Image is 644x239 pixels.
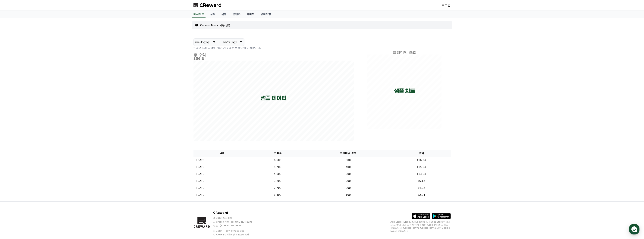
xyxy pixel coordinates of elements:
a: 콘텐츠 [230,11,243,18]
td: $16.24 [392,157,451,164]
th: 날짜 [193,150,251,157]
td: 400 [304,164,392,171]
td: 6,600 [251,157,304,164]
h4: 프리미엄 조회 [367,50,442,55]
td: 300 [304,171,392,178]
h5: $56.3 [193,57,354,61]
span: 대화 [34,125,39,128]
td: $2.24 [392,191,451,198]
p: [DATE] [196,186,205,190]
p: [DATE] [196,179,205,183]
p: App Store, iCloud, iCloud Drive 및 iTunes Store는 미국과 그 밖의 나라 및 지역에서 등록된 Apple Inc.의 서비스 상표입니다. Goo... [391,220,451,232]
td: 200 [304,184,392,191]
th: 프리미엄 조회 [304,150,392,157]
td: $15.24 [392,164,451,171]
a: 가이드 [243,11,257,18]
span: 홈 [12,125,14,128]
td: 5,700 [251,164,304,171]
p: 주식회사 와이피랩 [213,217,259,220]
p: 사업자등록번호 : [PHONE_NUMBER] [213,220,259,223]
p: © CReward All Rights Reserved. [213,233,259,236]
a: CReward [193,2,222,8]
span: CReward [199,2,222,8]
td: 3,200 [251,178,304,184]
a: 로그인 [442,3,451,8]
p: [DATE] [196,158,205,162]
a: 대시보드 [192,11,206,18]
th: 수익 [392,150,451,157]
td: 200 [304,178,392,184]
a: 음원 [218,11,230,18]
p: 샘플 데이터 [261,95,286,102]
p: 주소 : [STREET_ADDRESS] [213,224,259,227]
a: 홈 [1,119,25,129]
td: $5.12 [392,178,451,184]
a: 대화 [25,119,49,129]
span: 설정 [58,125,63,128]
a: CrewardMusic 사용 방법 [200,23,231,27]
p: [DATE] [196,165,205,169]
td: 500 [304,157,392,164]
p: [DATE] [196,193,205,197]
a: 이용약관 [213,230,225,232]
td: $4.22 [392,184,451,191]
p: [DATE] [196,172,205,176]
a: 개인정보처리방침 [226,230,244,232]
th: 조회수 [251,150,304,157]
a: 공지사항 [257,11,274,18]
td: 2,700 [251,184,304,191]
p: * 영상 조회 발생일 기준 D+3일 이후 확인이 가능합니다. [193,46,354,50]
td: 100 [304,191,392,198]
td: 4,600 [251,171,304,178]
p: 샘플 차트 [394,88,415,94]
a: 실적 [207,11,218,18]
p: CReward [213,211,259,215]
h4: 총 수익 [193,53,354,57]
p: ~ [218,40,220,44]
td: 1,400 [251,191,304,198]
a: 설정 [49,119,72,129]
td: $13.24 [392,171,451,178]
